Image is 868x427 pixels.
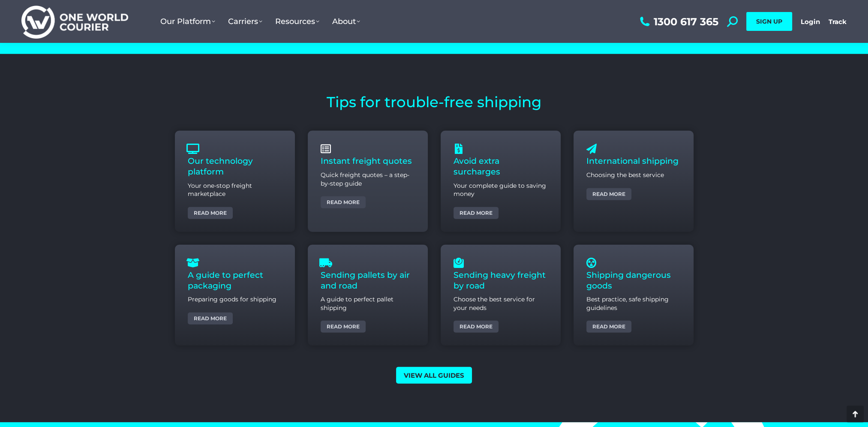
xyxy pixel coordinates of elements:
span: About [332,17,360,26]
a: A guide to perfect packaging [188,258,198,268]
a: Sending pallets by air and road [321,270,410,291]
a: Sending heavy freight by road [454,270,546,291]
a: SIGN UP [746,12,792,31]
span: SIGN UP [756,18,782,25]
a: Resources [269,8,326,35]
span: Resources [275,17,319,26]
a: Read more [586,188,631,200]
a: Our Platform [154,8,222,35]
img: One World Courier [21,4,128,39]
a: Login [801,18,820,26]
a: Sending pallets by air and road [321,258,331,268]
a: Read more [321,196,366,208]
h2: Tips for trouble-free shipping [177,93,691,111]
a: Read more [188,313,233,325]
a: International shipping [586,156,679,166]
p: Your one-stop freight marketplace [188,182,282,198]
a: Read more [586,321,631,333]
a: Instant freight quotes [321,144,331,154]
a: Shipping dangerous goods [586,270,671,291]
a: Shipping dangerous goods [586,258,597,268]
p: Choosing the best service [586,171,681,180]
a: About [326,8,366,35]
a: Avoid extra surcharges [454,156,500,177]
a: Track [829,18,847,26]
a: A guide to perfect packaging [188,270,263,291]
span: Carriers [228,17,262,26]
p: A guide to perfect pallet shipping [321,295,415,312]
a: Read more [321,321,366,333]
a: Sending heavy freight by road [454,258,464,268]
span: Our Platform [160,17,215,26]
a: Avoid extra surcharges [454,144,464,154]
p: Choose the best service for your needs [454,295,548,312]
a: View all guides [396,367,472,384]
a: Read more [188,207,233,219]
a: Read more [454,321,499,333]
p: Your complete guide to saving money [454,182,548,198]
a: Instant freight quotes [321,156,412,166]
p: Best practice, safe shipping guidelines [586,295,681,312]
a: Read more [454,207,499,219]
a: Our technology platform [188,156,253,177]
a: International shipping [586,144,597,154]
p: Preparing goods for shipping [188,295,282,304]
p: Quick freight quotes – a step-by-step guide [321,171,415,188]
a: Carriers [222,8,269,35]
a: Our technology platform [188,144,198,154]
a: 1300 617 365 [638,16,718,27]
